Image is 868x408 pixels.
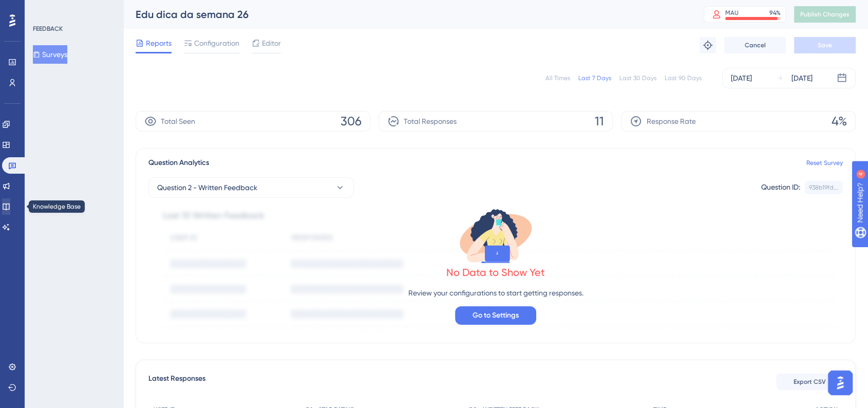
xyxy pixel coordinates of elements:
[832,113,847,129] span: 4%
[818,41,832,49] span: Save
[148,177,354,198] button: Question 2 - Written Feedback
[578,74,611,82] div: Last 7 Days
[794,378,826,386] span: Export CSV
[446,265,545,280] div: No Data to Show Yet
[157,181,257,194] span: Question 2 - Written Feedback
[769,9,781,17] div: 94 %
[545,74,570,82] div: All Times
[161,115,195,127] span: Total Seen
[761,181,800,194] div: Question ID:
[473,309,519,322] span: Go to Settings
[341,113,362,129] span: 306
[595,113,604,129] span: 11
[725,9,739,17] div: MAU
[794,37,856,53] button: Save
[646,115,695,127] span: Response Rate
[404,115,457,127] span: Total Responses
[408,287,583,299] p: Review your configurations to start getting responses.
[146,37,172,49] span: Reports
[791,72,813,84] div: [DATE]
[33,25,63,33] div: FEEDBACK
[776,374,843,390] button: Export CSV
[262,37,281,49] span: Editor
[809,183,838,192] div: 938b19fd...
[731,72,752,84] div: [DATE]
[136,7,678,22] div: Edu dica da semana 26
[71,5,74,13] div: 4
[800,10,850,18] span: Publish Changes
[806,159,843,167] a: Reset Survey
[24,3,64,15] span: Need Help?
[33,45,67,64] button: Surveys
[194,37,239,49] span: Configuration
[619,74,656,82] div: Last 30 Days
[148,373,205,391] span: Latest Responses
[665,74,702,82] div: Last 90 Days
[724,37,786,53] button: Cancel
[455,306,536,325] button: Go to Settings
[825,367,856,398] iframe: UserGuiding AI Assistant Launcher
[794,6,856,23] button: Publish Changes
[745,41,766,49] span: Cancel
[148,157,209,169] span: Question Analytics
